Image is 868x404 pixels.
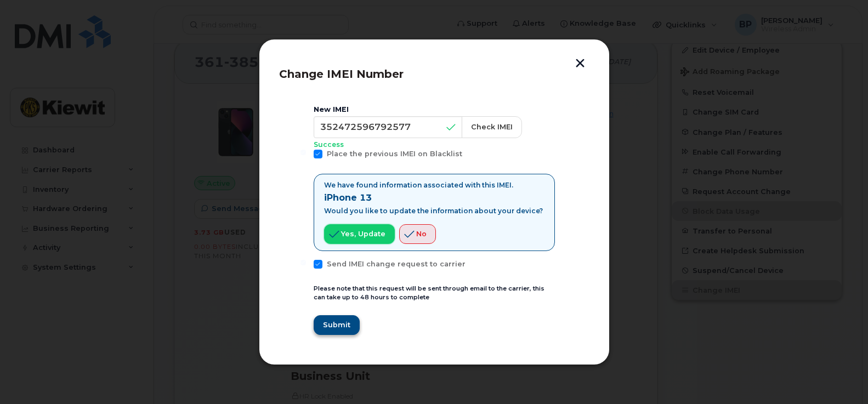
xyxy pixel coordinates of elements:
iframe: Messenger Launcher [820,356,860,396]
span: Submit [323,320,350,330]
input: Place the previous IMEI on Blacklist [300,150,306,155]
p: Would you like to update the information about your device? [324,207,543,215]
button: Check IMEI [462,116,522,138]
small: Please note that this request will be sent through email to the carrier, this can take up to 48 h... [314,284,544,301]
span: Yes, update [341,229,385,239]
span: No [416,229,427,239]
input: Send IMEI change request to carrier [300,260,306,265]
div: New IMEI [314,105,555,114]
button: No [399,224,436,244]
span: Send IMEI change request to carrier [327,260,466,268]
p: Success [314,140,555,150]
button: Yes, update [324,224,395,244]
strong: iPhone 13 [324,192,372,203]
span: Place the previous IMEI on Blacklist [327,150,462,158]
p: We have found information associated with this IMEI. [324,181,543,190]
span: Change IMEI Number [279,67,404,81]
button: Submit [314,315,360,335]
